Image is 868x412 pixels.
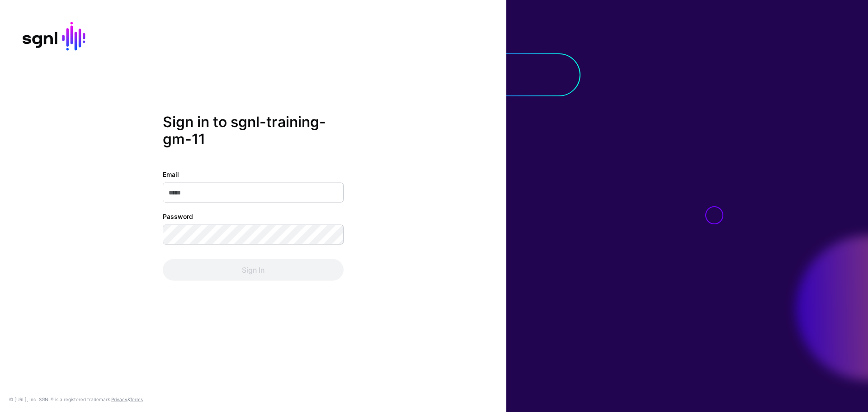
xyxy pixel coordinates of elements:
[9,396,143,403] div: © [URL], Inc. SGNL® is a registered trademark. &
[163,170,179,179] label: Email
[163,113,344,148] h2: Sign in to sgnl-training-gm-11
[163,212,193,221] label: Password
[111,397,127,402] a: Privacy
[130,397,143,402] a: Terms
